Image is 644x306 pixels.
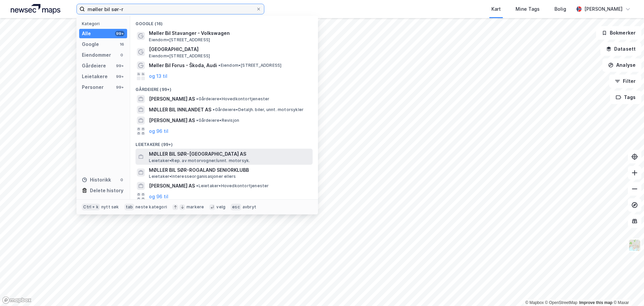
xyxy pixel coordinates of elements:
[101,204,119,210] div: nytt søk
[610,274,644,306] iframe: Chat Widget
[149,53,210,59] span: Eiendom • [STREET_ADDRESS]
[149,174,236,179] span: Leietaker • Interesseorganisasjoner ellers
[82,62,106,70] div: Gårdeiere
[82,21,127,26] div: Kategori
[213,107,304,112] span: Gårdeiere • Detaljh. biler, unnt. motorsykler
[579,300,612,305] a: Improve this map
[149,150,310,158] span: MØLLER BIL SØR-[GEOGRAPHIC_DATA] AS
[609,74,641,88] button: Filter
[149,61,217,69] span: Møller Bil Forus - Škoda, Audi
[525,300,544,305] a: Mapbox
[196,118,239,123] span: Gårdeiere • Revisjon
[82,204,100,210] div: Ctrl + k
[610,91,641,104] button: Tags
[600,42,641,56] button: Datasett
[149,95,195,103] span: [PERSON_NAME] AS
[115,85,124,90] div: 99+
[149,29,310,37] span: Møller Bil Stavanger - Volkswagen
[602,58,641,72] button: Analyse
[243,204,256,210] div: avbryt
[149,116,195,124] span: [PERSON_NAME] AS
[149,45,310,53] span: [GEOGRAPHIC_DATA]
[119,177,124,183] div: 0
[516,5,540,13] div: Mine Tags
[149,182,195,190] span: [PERSON_NAME] AS
[82,51,111,59] div: Eiendommer
[82,72,108,81] div: Leietakere
[628,239,641,252] img: Z
[90,187,123,195] div: Delete history
[149,193,168,201] button: og 96 til
[149,72,167,80] button: og 13 til
[196,183,269,189] span: Leietaker • Hovedkontortjenester
[149,37,210,43] span: Eiendom • [STREET_ADDRESS]
[11,4,60,14] img: logo.a4113a55bc3d86da70a041830d287a7e.svg
[130,16,318,28] div: Google (16)
[82,40,99,48] div: Google
[545,300,578,305] a: OpenStreetMap
[130,137,318,149] div: Leietakere (99+)
[119,42,124,47] div: 16
[491,5,501,13] div: Kart
[610,274,644,306] div: Kontrollprogram for chat
[130,82,318,94] div: Gårdeiere (99+)
[82,30,91,38] div: Alle
[149,166,310,174] span: MØLLER BIL SØR-ROGALAND SENIORKLUBB
[213,107,215,112] span: •
[554,5,566,13] div: Bolig
[196,183,198,188] span: •
[186,204,204,210] div: markere
[136,204,167,210] div: neste kategori
[218,63,281,68] span: Eiendom • [STREET_ADDRESS]
[115,31,124,36] div: 99+
[196,118,198,123] span: •
[149,106,211,114] span: MØLLER BIL INNLANDET AS
[2,296,32,304] a: Mapbox homepage
[115,63,124,68] div: 99+
[149,158,250,163] span: Leietaker • Rep. av motorvogner/unnt. motorsyk.
[82,176,111,184] div: Historikk
[85,4,256,14] input: Søk på adresse, matrikkel, gårdeiere, leietakere eller personer
[196,96,198,101] span: •
[149,127,168,135] button: og 96 til
[231,204,241,210] div: esc
[124,204,135,210] div: tab
[218,63,220,68] span: •
[196,96,269,102] span: Gårdeiere • Hovedkontortjenester
[82,83,104,91] div: Personer
[216,204,225,210] div: velg
[596,26,641,40] button: Bokmerker
[115,74,124,79] div: 99+
[119,52,124,58] div: 0
[584,5,623,13] div: [PERSON_NAME]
